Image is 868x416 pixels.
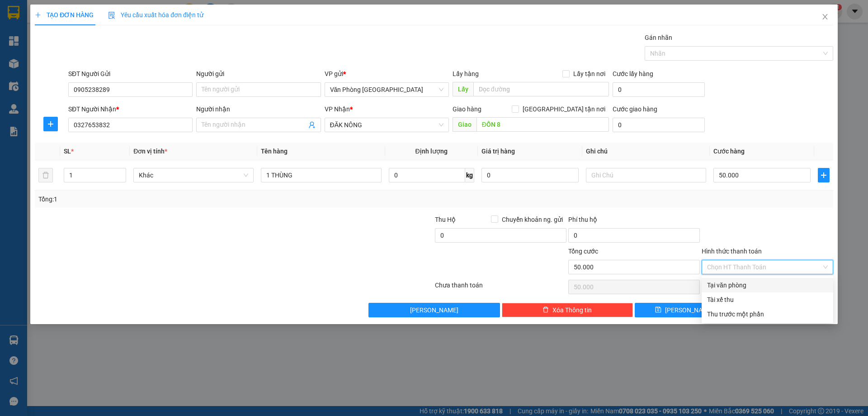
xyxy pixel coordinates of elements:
[498,215,566,225] span: Chuyển khoản ng. gửi
[133,148,167,155] span: Đơn vị tính
[68,58,95,87] strong: PHIẾU BIÊN NHẬN
[35,12,41,18] span: plus
[568,248,598,255] span: Tổng cước
[4,39,67,71] img: logo
[707,309,828,319] div: Thu trước một phần
[68,104,193,114] div: SĐT Người Nhận
[139,168,248,182] span: Khác
[570,69,609,79] span: Lấy tận nơi
[707,280,828,290] div: Tại văn phòng
[43,117,58,131] button: plus
[465,168,474,182] span: kg
[68,69,193,79] div: SĐT Người Gửi
[330,83,443,96] span: Văn Phòng Đà Nẵng
[473,82,609,96] input: Dọc đường
[64,148,71,155] span: SL
[453,105,481,113] span: Giao hàng
[481,148,515,155] span: Giá trị hàng
[453,70,479,77] span: Lấy hàng
[613,70,653,77] label: Cước lấy hàng
[655,306,661,314] span: save
[38,168,53,182] button: delete
[702,248,762,255] label: Hình thức thanh toán
[707,295,828,305] div: Tài xế thu
[812,5,838,30] button: Close
[35,11,94,19] span: TẠO ĐƠN HÀNG
[645,34,672,41] label: Gán nhãn
[821,13,829,20] span: close
[818,168,830,182] button: plus
[434,280,567,296] div: Chưa thanh toán
[635,303,733,317] button: save[PERSON_NAME]
[665,305,713,315] span: [PERSON_NAME]
[96,61,173,70] span: BXTTDN1410250039
[368,303,500,317] button: [PERSON_NAME]
[481,168,579,182] input: 0
[818,172,829,179] span: plus
[108,11,203,19] span: Yêu cầu xuất hóa đơn điện tử
[261,148,288,155] span: Tên hàng
[613,105,657,113] label: Cước giao hàng
[552,305,592,315] span: Xóa Thông tin
[519,104,609,114] span: [GEOGRAPHIC_DATA] tận nơi
[330,118,443,132] span: ĐĂK NÔNG
[44,120,57,128] span: plus
[410,305,458,315] span: [PERSON_NAME]
[542,306,549,314] span: delete
[502,303,633,317] button: deleteXóa Thông tin
[568,215,700,228] div: Phí thu hộ
[435,216,456,223] span: Thu Hộ
[325,105,350,113] span: VP Nhận
[586,168,706,182] input: Ghi Chú
[713,148,745,155] span: Cước hàng
[582,143,710,160] th: Ghi chú
[415,148,448,155] span: Định lượng
[453,117,476,132] span: Giao
[69,8,94,38] strong: Nhà xe QUỐC ĐẠT
[196,104,321,114] div: Người nhận
[196,69,321,79] div: Người gửi
[613,118,705,132] input: Cước giao hàng
[476,117,609,132] input: Dọc đường
[613,82,705,97] input: Cước lấy hàng
[308,121,316,129] span: user-add
[68,39,94,57] span: 0906 477 911
[38,194,335,204] div: Tổng: 1
[325,69,449,79] div: VP gửi
[108,12,115,19] img: icon
[261,168,381,182] input: VD: Bàn, Ghế
[453,82,473,96] span: Lấy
